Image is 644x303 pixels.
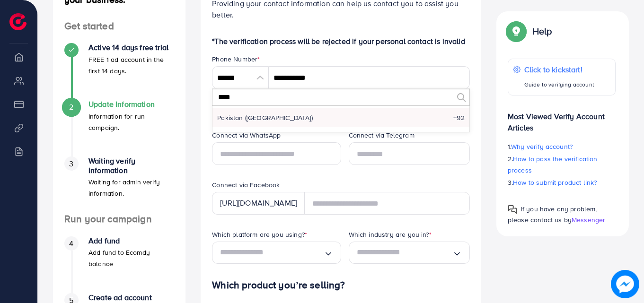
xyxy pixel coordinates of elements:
span: 4 [69,238,73,249]
input: Search for option [357,245,452,260]
span: 2 [69,102,73,113]
span: Messenger [572,215,605,225]
p: 1. [508,141,616,152]
img: Popup guide [508,23,525,40]
li: Active 14 days free trial [53,43,185,100]
span: Pakistan (‫[GEOGRAPHIC_DATA]‬‎) [217,113,313,122]
label: Connect via Telegram [349,130,415,140]
span: How to pass the verification process [508,154,598,175]
span: 3 [69,158,73,169]
p: Information for run campaign. [88,111,174,133]
h4: Create ad account [88,293,174,302]
li: Update Information [53,100,185,156]
img: Popup guide [508,205,517,214]
span: +92 [453,113,464,122]
div: [URL][DOMAIN_NAME] [212,192,305,215]
input: Search for option [220,245,323,260]
span: If you have any problem, please contact us by [508,204,597,225]
h4: Active 14 days free trial [88,43,174,52]
label: Which platform are you using? [212,230,307,239]
div: Search for option [212,242,341,264]
label: Phone Number [212,54,260,64]
p: Add fund to Ecomdy balance [88,247,174,269]
h4: Get started [53,20,185,32]
h4: Which product you’re selling? [212,279,470,291]
p: *The verification process will be rejected if your personal contact is invalid [212,35,470,47]
label: Connect via Facebook [212,180,280,190]
p: 2. [508,153,616,176]
span: Why verify account? [511,142,573,151]
h4: Run your campaign [53,213,185,225]
p: 3. [508,177,616,188]
h4: Add fund [88,236,174,245]
span: How to submit product link? [513,178,597,187]
h4: Waiting verify information [88,156,174,174]
label: Connect via WhatsApp [212,130,281,140]
h4: Update Information [88,100,174,109]
p: Waiting for admin verify information. [88,176,174,199]
div: Search for option [349,242,470,264]
p: Guide to verifying account [524,79,594,90]
label: Which industry are you in? [349,230,432,239]
p: FREE 1 ad account in the first 14 days. [88,54,174,77]
img: image [612,271,638,297]
p: Help [532,26,552,37]
li: Waiting verify information [53,156,185,213]
p: Most Viewed Verify Account Articles [508,103,616,133]
img: logo [9,13,26,30]
li: Add fund [53,236,185,293]
p: Click to kickstart! [524,64,594,75]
